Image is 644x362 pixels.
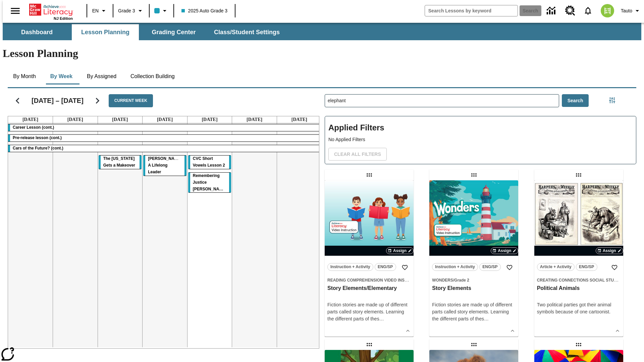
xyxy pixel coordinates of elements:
[89,92,106,109] button: Next
[193,156,225,168] span: CVC Short Vowels Lesson 2
[3,24,286,40] div: SubNavbar
[118,7,135,14] span: Grade 3
[537,263,575,271] button: Article + Activity
[561,2,579,20] a: Resource Center, Will open in new tab
[364,170,375,180] div: Draggable lesson: Story Elements/Elementary
[152,28,196,36] span: Grading Center
[573,170,584,180] div: Draggable lesson: Political Animals
[375,263,396,271] button: ENG/SP
[245,116,264,123] a: October 11, 2025
[377,316,379,321] span: s
[540,263,572,270] span: Article + Activity
[325,180,414,337] div: lesson details
[328,120,633,136] h2: Applied Filters
[8,68,41,84] button: By Month
[327,263,373,271] button: Instruction + Activity
[601,4,614,17] img: avatar image
[188,156,231,169] div: CVC Short Vowels Lesson 2
[432,277,516,284] span: Topic: Wonders/Grade 2
[386,247,414,254] button: Assign Choose Dates
[327,277,411,284] span: Topic: Reading Comprehension Video Instruction/null
[491,247,518,254] button: Assign Choose Dates
[8,124,322,131] div: Career Lesson (cont.)
[429,180,518,337] div: lesson details
[432,278,453,283] span: Wonders
[115,5,147,17] button: Grade: Grade 3, Select a grade
[325,95,559,107] input: Search Lessons By Keyword
[330,263,370,270] span: Instruction + Activity
[537,277,621,284] span: Topic: Creating Connections Social Studies/US History I
[143,156,186,176] div: Dianne Feinstein: A Lifelong Leader
[103,156,135,168] span: The Missouri Gets a Makeover
[537,301,621,315] div: Two political parties got their animal symbols because of one cartoonist.
[89,5,111,17] button: Language: EN, Select a language
[3,47,641,60] h1: Lesson Planning
[503,261,516,274] button: Add to Favorites
[534,180,623,337] div: lesson details
[484,316,489,321] span: …
[188,173,231,193] div: Remembering Justice O'Connor
[608,261,621,274] button: Add to Favorites
[13,125,54,130] span: Career Lesson (cont.)
[482,316,484,321] span: s
[125,68,180,84] button: Collection Building
[92,7,99,14] span: EN
[327,278,425,283] span: Reading Comprehension Video Instruction
[8,145,322,152] div: Cars of the Future? (cont.)
[3,24,70,40] button: Dashboard
[3,23,641,40] div: SubNavbar
[579,263,594,270] span: ENG/SP
[99,156,142,169] div: The Missouri Gets a Makeover
[432,285,516,292] h3: Story Elements
[537,285,621,292] h3: Political Animals
[109,94,153,107] button: Current Week
[200,116,219,123] a: October 10, 2025
[327,285,411,292] h3: Story Elements/Elementary
[597,2,618,19] button: Select a new avatar
[32,97,84,105] h2: [DATE] – [DATE]
[81,28,129,36] span: Lesson Planning
[596,247,623,254] button: Assign Choose Dates
[21,28,53,36] span: Dashboard
[325,116,636,164] div: Applied Filters
[181,7,228,14] span: 2025 Auto Grade 3
[327,301,411,322] div: Fiction stories are made up of different parts called story elements. Learning the different part...
[399,261,411,274] button: Add to Favorites
[111,116,129,123] a: October 8, 2025
[469,170,479,180] div: Draggable lesson: Story Elements
[290,116,309,123] a: October 12, 2025
[621,7,632,14] span: Tauto
[507,326,518,336] button: Show Details
[432,263,478,271] button: Instruction + Activity
[13,135,62,140] span: Pre-release lesson (cont.)
[454,278,469,283] span: Grade 2
[605,94,619,107] button: Filters Side menu
[54,16,73,20] span: NJ Edition
[29,2,73,20] div: Home
[72,24,139,40] button: Lesson Planning
[328,136,633,143] p: No Applied Filters
[140,24,207,40] button: Grading Center
[379,316,384,321] span: …
[29,3,73,16] a: Home
[469,339,479,350] div: Draggable lesson: Welcome to Pleistocene Park
[5,1,25,21] button: Open side menu
[612,326,623,336] button: Show Details
[13,146,63,150] span: Cars of the Future? (cont.)
[403,326,413,336] button: Show Details
[453,278,454,283] span: /
[193,173,227,191] span: Remembering Justice O'Connor
[482,263,497,270] span: ENG/SP
[21,116,40,123] a: October 6, 2025
[543,2,561,20] a: Data Center
[498,248,511,254] span: Assign
[9,92,26,109] button: Previous
[393,248,407,254] span: Assign
[432,301,516,322] div: Fiction stories are made up of different parts called story elements. Learning the different part...
[579,2,597,19] a: Notifications
[82,68,122,84] button: By Assigned
[618,5,644,17] button: Profile/Settings
[364,339,375,350] div: Draggable lesson: Oteos, the Elephant of Surprise
[156,116,174,123] a: October 9, 2025
[45,68,78,84] button: By Week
